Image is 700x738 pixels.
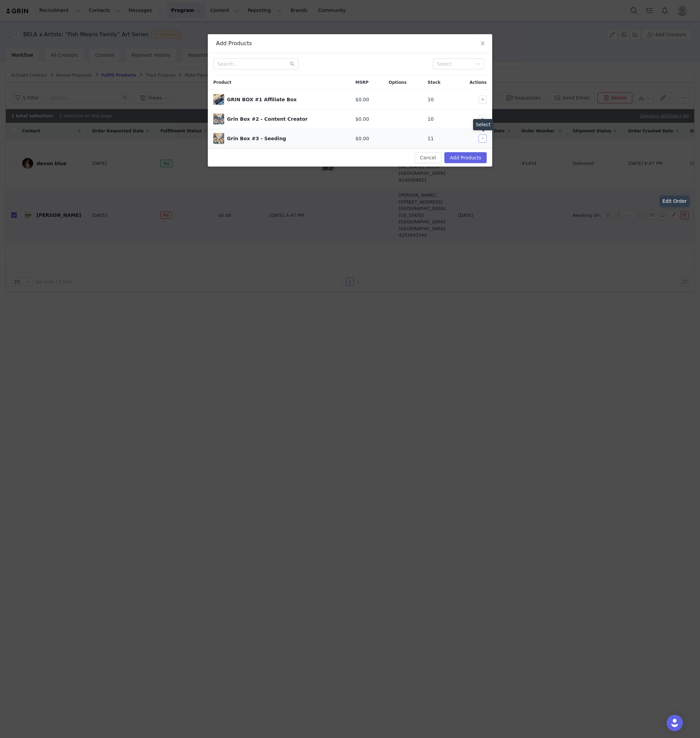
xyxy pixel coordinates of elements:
[428,116,434,123] span: 10
[213,58,299,69] input: Search...
[473,34,492,53] button: Close
[428,135,434,142] span: 11
[476,62,480,67] i: icon: down
[216,40,484,47] div: Add Products
[428,79,441,85] span: Stock
[415,152,442,163] button: Cancel
[389,79,407,85] span: Options
[473,119,493,130] div: Select
[213,114,224,124] img: Content_Piri_Box_pic1.jpg
[227,135,345,142] div: Grin Box #3 - Seeding
[355,116,369,123] span: $0.00
[290,62,295,66] i: icon: search
[227,96,345,103] div: GRIN BOX #1 Affiliate Box
[213,133,224,144] span: Grin Box #3 - Seeding
[213,79,231,85] span: Product
[480,41,485,46] i: icon: close
[660,196,689,207] div: Edit Order
[437,61,474,67] div: Select
[213,94,224,105] img: Affiliate_Box_pic1.jpg
[444,152,487,163] button: Add Products
[213,114,224,124] span: Grin Box #2 - Content Creator
[213,94,224,105] span: GRIN BOX #1 Affiliate Box
[454,75,492,90] div: Actions
[227,116,345,123] div: Grin Box #2 - Content Creator
[667,715,683,731] div: Open Intercom Messenger
[355,96,369,103] span: $0.00
[213,133,224,144] img: Content_Box_pic2.jpg
[428,96,434,103] span: 10
[355,135,369,142] span: $0.00
[355,79,369,85] span: MSRP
